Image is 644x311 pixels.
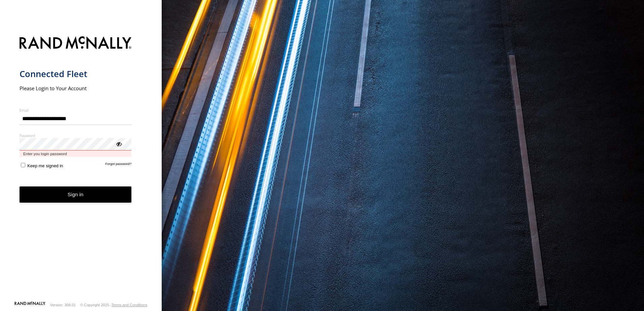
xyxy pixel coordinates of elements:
[115,140,122,147] div: ViewPassword
[20,32,142,301] form: main
[21,163,25,167] input: Keep me signed in
[20,108,132,113] label: Email
[111,303,147,307] a: Terms and Conditions
[20,186,132,203] button: Sign in
[50,303,76,307] div: Version: 308.01
[20,133,132,138] label: Password
[105,162,132,168] a: Forgot password?
[80,303,147,307] div: © Copyright 2025 -
[20,68,132,79] h1: Connected Fleet
[20,85,132,92] h2: Please Login to Your Account
[14,302,45,308] a: Visit our Website
[20,150,132,157] span: Enter you login password
[20,35,132,52] img: Rand McNally
[27,163,63,168] span: Keep me signed in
